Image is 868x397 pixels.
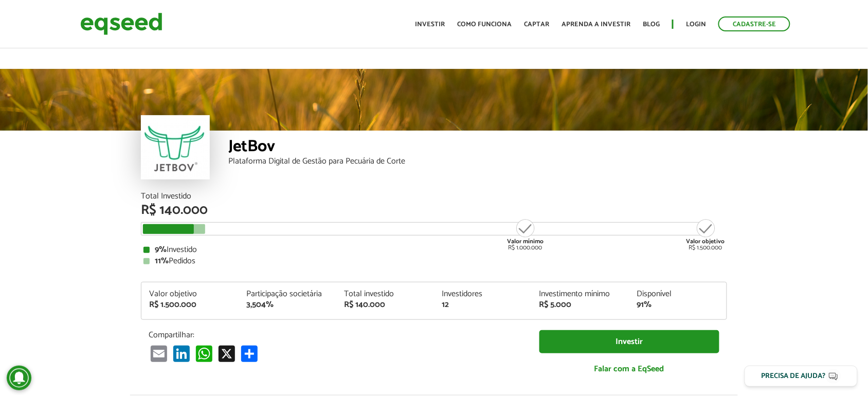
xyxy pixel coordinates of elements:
div: R$ 1.500.000 [686,218,725,251]
strong: Valor mínimo [507,237,544,246]
div: Valor objetivo [149,290,231,298]
a: X [216,345,237,362]
a: Captar [524,21,549,28]
a: WhatsApp [194,345,214,362]
div: Investido [143,246,725,254]
div: 3,504% [247,301,329,309]
div: Total investido [344,290,426,298]
p: Compartilhar: [149,330,524,340]
div: Participação societária [247,290,329,298]
div: Pedidos [143,257,725,265]
a: Blog [643,21,660,28]
a: Como funciona [457,21,512,28]
div: 12 [442,301,524,309]
a: Compartilhar [239,345,260,362]
div: R$ 5.000 [539,301,622,309]
a: LinkedIn [171,345,192,362]
img: EqSeed [80,10,162,38]
a: Aprenda a investir [562,21,630,28]
div: R$ 140.000 [344,301,426,309]
div: R$ 140.000 [141,204,727,217]
a: Falar com a EqSeed [539,358,719,380]
div: 91% [637,301,719,309]
div: R$ 1.000.000 [506,218,545,251]
a: Investir [415,21,445,28]
strong: 9% [155,243,167,257]
div: Plataforma Digital de Gestão para Pecuária de Corte [228,157,727,166]
a: Login [686,21,706,28]
div: JetBov [228,138,727,157]
div: Investimento mínimo [539,290,622,298]
strong: Valor objetivo [686,237,725,246]
div: Investidores [442,290,524,298]
div: R$ 1.500.000 [149,301,231,309]
div: Disponível [637,290,719,298]
div: Total Investido [141,192,727,201]
a: Cadastre-se [718,16,790,31]
a: Email [149,345,169,362]
strong: 11% [155,254,169,268]
a: Investir [539,330,719,353]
